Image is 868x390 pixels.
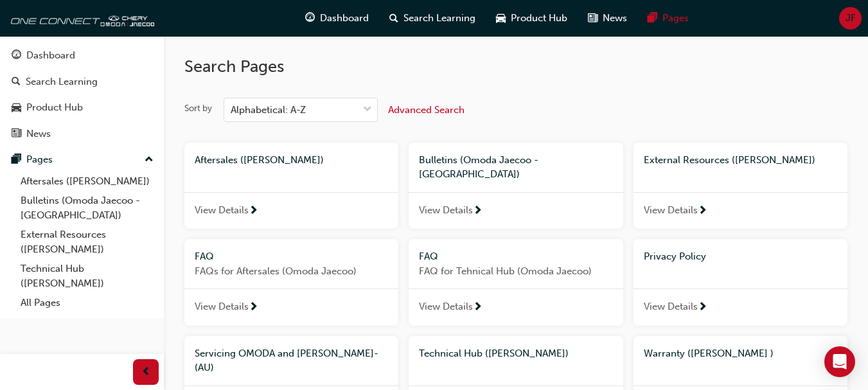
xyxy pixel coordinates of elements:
span: External Resources ([PERSON_NAME]) [644,154,815,166]
span: Technical Hub ([PERSON_NAME]) [419,348,569,359]
a: FAQFAQs for Aftersales (Omoda Jaecoo)View Details [184,239,398,326]
span: FAQ for Tehnical Hub (Omoda Jaecoo) [419,264,612,279]
span: up-icon [145,152,154,168]
div: Sort by [184,102,212,115]
button: Pages [5,148,159,172]
div: Product Hub [26,100,83,115]
a: Aftersales ([PERSON_NAME]) [15,172,159,191]
span: next-icon [473,302,483,314]
div: Search Learning [26,75,98,89]
a: Technical Hub ([PERSON_NAME]) [15,259,159,293]
span: View Details [644,299,698,314]
button: Advanced Search [388,98,465,122]
div: News [26,127,51,141]
span: Pages [662,11,689,26]
a: External Resources ([PERSON_NAME]) [15,225,159,259]
a: FAQFAQ for Tehnical Hub (Omoda Jaecoo)View Details [409,239,623,326]
span: FAQ [419,251,438,262]
span: car-icon [12,102,21,114]
div: Pages [26,152,53,167]
a: Product Hub [5,96,159,120]
span: Warranty ([PERSON_NAME] ) [644,348,774,359]
span: View Details [419,299,473,314]
span: next-icon [473,206,483,217]
span: news-icon [12,129,21,140]
span: View Details [195,299,249,314]
a: Privacy PolicyView Details [633,239,847,326]
a: Dashboard [5,44,159,67]
span: View Details [644,203,698,218]
span: Dashboard [320,11,369,26]
span: next-icon [249,206,258,217]
img: oneconnect [6,5,154,31]
span: Advanced Search [388,104,465,116]
a: News [5,122,159,146]
a: Bulletins (Omoda Jaecoo - [GEOGRAPHIC_DATA])View Details [409,143,623,229]
span: pages-icon [12,154,21,166]
a: All Pages [15,293,159,313]
span: next-icon [249,302,258,314]
span: FAQs for Aftersales (Omoda Jaecoo) [195,264,388,279]
span: search-icon [389,10,398,26]
a: search-iconSearch Learning [379,5,486,31]
a: External Resources ([PERSON_NAME])View Details [633,143,847,229]
button: DashboardSearch LearningProduct HubNews [5,41,159,148]
span: Privacy Policy [644,251,706,262]
span: View Details [419,203,473,218]
span: View Details [195,203,249,218]
div: Open Intercom Messenger [824,346,855,377]
span: JF [846,11,856,26]
a: Aftersales ([PERSON_NAME])View Details [184,143,398,229]
a: pages-iconPages [637,5,699,31]
a: guage-iconDashboard [295,5,379,31]
span: next-icon [698,206,707,217]
a: car-iconProduct Hub [486,5,578,31]
a: Search Learning [5,70,159,94]
span: News [603,11,627,26]
span: Bulletins (Omoda Jaecoo - [GEOGRAPHIC_DATA]) [419,154,538,181]
span: FAQ [195,251,214,262]
span: Product Hub [511,11,567,26]
button: JF [839,7,862,30]
h2: Search Pages [184,57,847,77]
span: guage-icon [12,50,21,62]
div: Dashboard [26,48,75,63]
span: Servicing OMODA and [PERSON_NAME]- (AU) [195,348,378,374]
span: next-icon [698,302,707,314]
span: car-icon [496,10,506,26]
a: news-iconNews [578,5,637,31]
span: down-icon [363,102,372,118]
div: Alphabetical: A-Z [231,103,306,118]
span: prev-icon [141,364,151,380]
a: Bulletins (Omoda Jaecoo - [GEOGRAPHIC_DATA]) [15,191,159,225]
span: guage-icon [305,10,315,26]
span: search-icon [12,76,21,88]
span: Search Learning [403,11,475,26]
span: news-icon [588,10,598,26]
span: pages-icon [648,10,657,26]
span: Aftersales ([PERSON_NAME]) [195,154,324,166]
